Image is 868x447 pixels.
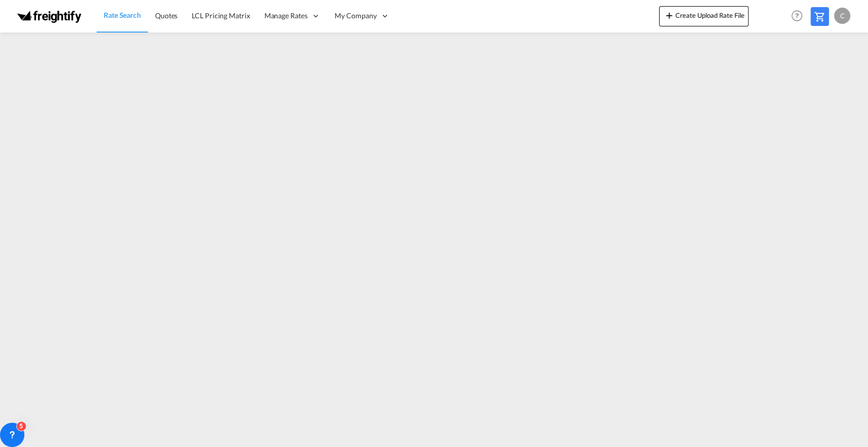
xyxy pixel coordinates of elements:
[264,11,308,21] span: Manage Rates
[834,8,850,24] div: C
[659,6,749,26] button: icon-plus 400-fgCreate Upload Rate File
[15,5,84,27] img: 174eade0818d11f0a363573f706af363.png
[104,11,141,19] span: Rate Search
[663,9,675,21] md-icon: icon-plus 400-fg
[192,11,250,20] span: LCL Pricing Matrix
[335,11,376,21] span: My Company
[788,7,805,24] span: Help
[788,7,811,25] div: Help
[155,11,177,20] span: Quotes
